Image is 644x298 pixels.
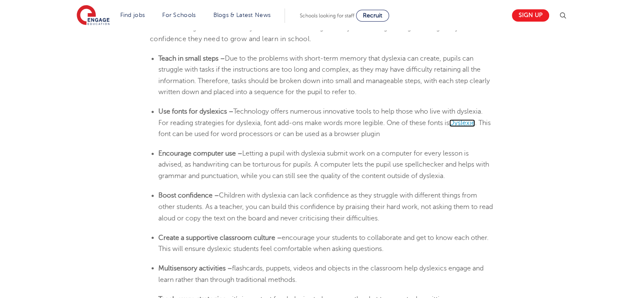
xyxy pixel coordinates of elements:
[158,234,489,252] span: encourage your students to collaborate and get to know each other. This will ensure dyslexic stud...
[158,108,483,126] span: Technology offers numerous innovative tools to help those who live with dyslexia. For reading str...
[150,13,492,43] span: Dyslexic students can still thrive in a classroom environment with the right support from teacher...
[213,12,271,18] a: Blogs & Latest News
[162,12,196,18] a: For Schools
[356,10,389,22] a: Recruit
[158,192,219,199] b: Boost confidence –
[158,264,484,283] span: flashcards, puppets, videos and objects in the classroom help dyslexics engage and learn rather t...
[158,55,490,96] span: Due to the problems with short-term memory that dyslexia can create, pupils can struggle with tas...
[158,150,236,157] b: Encourage computer use
[77,5,110,26] img: Engage Education
[158,264,232,272] b: Multisensory activities –
[158,55,225,62] b: Teach in small steps –
[512,9,549,22] a: Sign up
[158,234,282,241] b: Create a supportive classroom culture –
[158,119,491,138] span: . This font can be used for word processors or can be used as a browser plugin
[120,12,145,18] a: Find jobs
[363,12,382,19] span: Recruit
[158,108,233,115] b: Use fonts for dyslexics –
[449,119,475,127] a: Dyslexie
[300,13,354,19] span: Schools looking for staff
[238,150,242,157] b: –
[158,192,493,222] span: Children with dyslexia can lack confidence as they struggle with different things from other stud...
[158,150,489,180] span: Letting a pupil with dyslexia submit work on a computer for every lesson is advised, as handwriti...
